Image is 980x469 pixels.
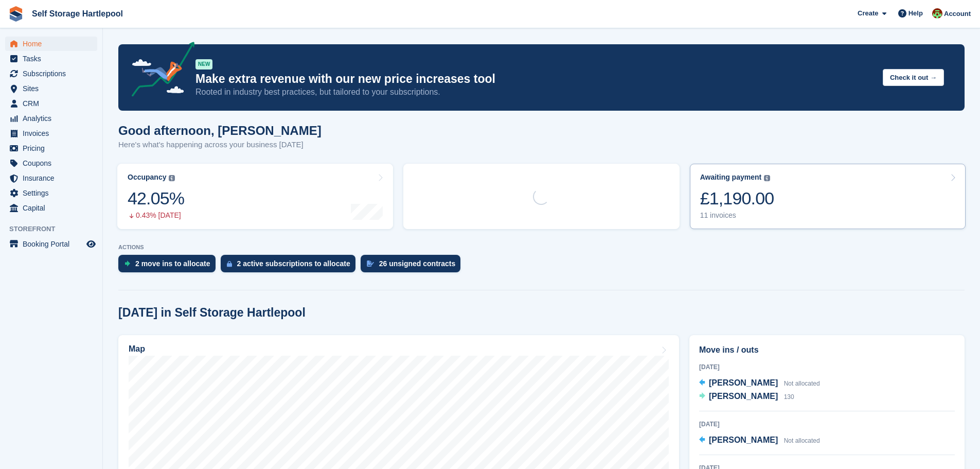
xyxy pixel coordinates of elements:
[195,59,212,70] div: NEW
[128,173,166,182] div: Occupancy
[169,175,175,181] img: icon-info-grey-7440780725fd019a000dd9b08b2336e03edf1995a4989e88bcd33f0948082b44.svg
[5,96,97,111] a: menu
[690,164,966,229] a: Awaiting payment £1,190.00 11 invoices
[700,188,774,209] div: £1,190.00
[379,259,456,268] div: 26 unsigned contracts
[118,139,322,151] p: Here's what's happening across your business [DATE]
[23,237,84,251] span: Booking Portal
[5,171,97,185] a: menu
[5,51,97,66] a: menu
[118,255,221,277] a: 2 move ins to allocate
[700,173,762,182] div: Awaiting payment
[5,186,97,200] a: menu
[135,259,210,268] div: 2 move ins to allocate
[23,156,84,170] span: Coupons
[883,69,944,86] button: Check it out →
[23,111,84,126] span: Analytics
[23,81,84,96] span: Sites
[8,6,24,22] img: stora-icon-8386f47178a22dfd0bd8f6a31ec36ba5ce8667c1dd55bd0f319d3a0aa187defe.svg
[764,175,770,181] img: icon-info-grey-7440780725fd019a000dd9b08b2336e03edf1995a4989e88bcd33f0948082b44.svg
[23,186,84,200] span: Settings
[932,8,942,19] img: Woods Removals
[784,437,820,444] span: Not allocated
[699,420,955,429] div: [DATE]
[5,156,97,170] a: menu
[129,344,145,354] h2: Map
[23,66,84,81] span: Subscriptions
[227,260,232,267] img: active_subscription_to_allocate_icon-d502201f5373d7db506a760aba3b589e785aa758c864c3986d89f69b8ff3...
[128,188,184,209] div: 42.05%
[361,255,466,277] a: 26 unsigned contracts
[23,126,84,141] span: Invoices
[5,66,97,81] a: menu
[908,8,923,19] span: Help
[23,37,84,51] span: Home
[709,392,778,401] span: [PERSON_NAME]
[5,81,97,96] a: menu
[5,201,97,215] a: menu
[944,9,971,19] span: Account
[9,224,102,234] span: Storefront
[709,436,778,444] span: [PERSON_NAME]
[28,5,127,22] a: Self Storage Hartlepool
[118,124,322,137] h1: Good afternoon, [PERSON_NAME]
[117,164,393,229] a: Occupancy 42.05% 0.43% [DATE]
[23,51,84,66] span: Tasks
[699,390,794,404] a: [PERSON_NAME] 130
[123,42,195,100] img: price-adjustments-announcement-icon-8257ccfd72463d97f412b2fc003d46551f7dbcb40ab6d574587a9cd5c0d94...
[118,306,306,320] h2: [DATE] in Self Storage Hartlepool
[221,255,361,277] a: 2 active subscriptions to allocate
[5,37,97,51] a: menu
[5,126,97,141] a: menu
[700,211,774,220] div: 11 invoices
[5,111,97,126] a: menu
[858,8,878,19] span: Create
[195,72,875,86] p: Make extra revenue with our new price increases tool
[367,260,374,267] img: contract_signature_icon-13c848040528278c33f63329250d36e43548de30e8caae1d1a13099fd9432cc5.svg
[23,171,84,185] span: Insurance
[699,434,820,447] a: [PERSON_NAME] Not allocated
[237,259,350,268] div: 2 active subscriptions to allocate
[784,380,820,387] span: Not allocated
[699,344,955,356] h2: Move ins / outs
[699,362,955,372] div: [DATE]
[5,237,97,251] a: menu
[23,96,84,111] span: CRM
[85,238,97,250] a: Preview store
[784,393,794,401] span: 130
[118,244,965,251] p: ACTIONS
[195,86,875,98] p: Rooted in industry best practices, but tailored to your subscriptions.
[23,201,84,215] span: Capital
[5,141,97,155] a: menu
[124,260,130,267] img: move_ins_to_allocate_icon-fdf77a2bb77ea45bf5b3d319d69a93e2d87916cf1d5bf7949dd705db3b84f3ca.svg
[699,377,820,390] a: [PERSON_NAME] Not allocated
[23,141,84,155] span: Pricing
[128,211,184,220] div: 0.43% [DATE]
[709,378,778,387] span: [PERSON_NAME]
